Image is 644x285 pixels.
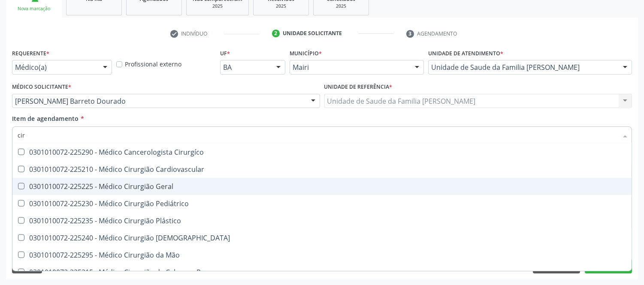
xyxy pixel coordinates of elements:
[15,63,94,72] span: Médico(a)
[428,47,503,60] label: Unidade de atendimento
[260,3,302,9] div: 2025
[290,47,322,60] label: Município
[18,149,626,156] div: 0301010072-225290 - Médico Cancerologista Cirurgíco
[12,6,56,12] div: Nova marcação
[431,63,614,72] span: Unidade de Saude da Familia [PERSON_NAME]
[223,63,268,72] span: BA
[272,30,280,37] div: 2
[12,47,49,60] label: Requerente
[324,81,393,94] label: Unidade de referência
[125,60,182,69] label: Profissional externo
[12,81,71,94] label: Médico Solicitante
[18,252,626,258] div: 0301010072-225295 - Médico Cirurgião da Mão
[18,269,626,276] div: 0301010072-225215 - Médico Cirurgião de Cabeça e Pescoço
[293,63,406,72] span: Mairi
[18,126,618,144] input: Buscar por procedimentos
[220,47,230,60] label: UF
[18,183,626,190] div: 0301010072-225225 - Médico Cirurgião Geral
[320,3,363,9] div: 2025
[18,234,626,241] div: 0301010072-225240 - Médico Cirurgião [DEMOGRAPHIC_DATA]
[193,3,242,9] div: 2025
[18,166,626,173] div: 0301010072-225210 - Médico Cirurgião Cardiovascular
[15,97,302,105] span: [PERSON_NAME] Barreto Dourado
[18,217,626,224] div: 0301010072-225235 - Médico Cirurgião Plástico
[18,200,626,207] div: 0301010072-225230 - Médico Cirurgião Pediátrico
[12,114,79,123] span: Item de agendamento
[283,30,342,37] div: Unidade solicitante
